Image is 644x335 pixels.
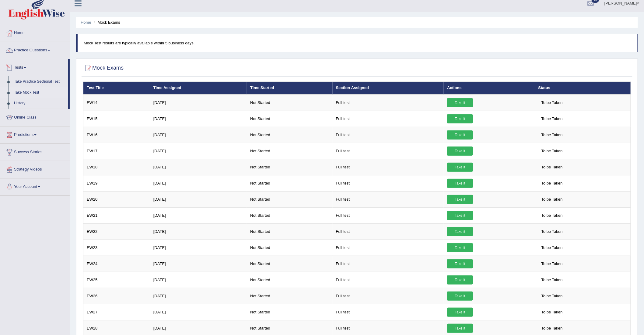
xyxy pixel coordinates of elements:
[150,82,247,95] th: Time Assigned
[0,126,70,142] a: Predictions
[83,111,150,127] td: EW15
[247,207,332,223] td: Not Started
[150,240,247,256] td: [DATE]
[150,111,247,127] td: [DATE]
[247,127,332,143] td: Not Started
[538,211,566,220] span: To be Taken
[150,127,247,143] td: [DATE]
[447,147,473,156] a: Take it
[0,178,70,194] a: Your Account
[0,25,70,40] a: Home
[150,143,247,159] td: [DATE]
[333,304,444,320] td: Full test
[333,159,444,175] td: Full test
[150,159,247,175] td: [DATE]
[333,95,444,111] td: Full test
[0,109,70,124] a: Online Class
[150,191,247,207] td: [DATE]
[247,111,332,127] td: Not Started
[92,19,120,25] li: Mock Exams
[333,175,444,191] td: Full test
[150,175,247,191] td: [DATE]
[83,159,150,175] td: EW18
[247,82,332,95] th: Time Started
[247,191,332,207] td: Not Started
[84,40,632,46] p: Mock Test results are typically available within 5 business days.
[150,272,247,288] td: [DATE]
[538,292,566,301] span: To be Taken
[538,195,566,204] span: To be Taken
[333,82,444,95] th: Section Assigned
[81,20,91,25] a: Home
[447,98,473,107] a: Take it
[538,147,566,156] span: To be Taken
[150,256,247,272] td: [DATE]
[247,223,332,240] td: Not Started
[447,130,473,140] a: Take it
[247,95,332,111] td: Not Started
[333,207,444,223] td: Full test
[447,195,473,204] a: Take it
[83,240,150,256] td: EW23
[0,144,70,159] a: Success Stories
[444,82,535,95] th: Actions
[538,259,566,268] span: To be Taken
[447,259,473,268] a: Take it
[83,191,150,207] td: EW20
[447,243,473,252] a: Take it
[150,304,247,320] td: [DATE]
[83,143,150,159] td: EW17
[333,127,444,143] td: Full test
[247,256,332,272] td: Not Started
[83,64,124,73] h2: Mock Exams
[447,227,473,236] a: Take it
[83,272,150,288] td: EW25
[333,256,444,272] td: Full test
[150,207,247,223] td: [DATE]
[83,127,150,143] td: EW16
[447,114,473,123] a: Take it
[538,130,566,140] span: To be Taken
[150,288,247,304] td: [DATE]
[447,324,473,333] a: Take it
[11,98,68,109] a: History
[11,87,68,98] a: Take Mock Test
[538,98,566,107] span: To be Taken
[447,211,473,220] a: Take it
[0,59,68,74] a: Tests
[247,304,332,320] td: Not Started
[11,76,68,87] a: Take Practice Sectional Test
[447,179,473,188] a: Take it
[447,163,473,172] a: Take it
[538,324,566,333] span: To be Taken
[538,163,566,172] span: To be Taken
[333,272,444,288] td: Full test
[83,223,150,240] td: EW22
[83,95,150,111] td: EW14
[447,275,473,285] a: Take it
[0,161,70,176] a: Strategy Videos
[247,272,332,288] td: Not Started
[447,308,473,317] a: Take it
[333,240,444,256] td: Full test
[83,304,150,320] td: EW27
[538,275,566,285] span: To be Taken
[447,292,473,301] a: Take it
[333,143,444,159] td: Full test
[247,288,332,304] td: Not Started
[150,95,247,111] td: [DATE]
[333,223,444,240] td: Full test
[333,191,444,207] td: Full test
[83,175,150,191] td: EW19
[538,114,566,123] span: To be Taken
[247,143,332,159] td: Not Started
[83,82,150,95] th: Test Title
[247,240,332,256] td: Not Started
[538,308,566,317] span: To be Taken
[535,82,631,95] th: Status
[83,207,150,223] td: EW21
[333,111,444,127] td: Full test
[538,243,566,252] span: To be Taken
[247,159,332,175] td: Not Started
[150,223,247,240] td: [DATE]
